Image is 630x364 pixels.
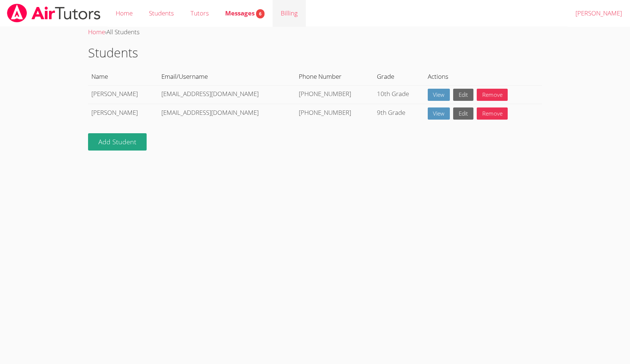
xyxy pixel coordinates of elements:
[88,43,542,62] h1: Students
[106,28,140,36] span: All Students
[296,68,374,85] th: Phone Number
[477,89,508,101] a: Remove
[453,89,473,101] a: Edit
[88,104,158,123] td: [PERSON_NAME]
[424,68,542,85] th: Actions
[374,104,424,123] td: 9th Grade
[158,68,295,85] th: Email/Username
[428,89,450,101] a: View
[88,133,147,151] a: Add Student
[225,9,265,17] span: Messages
[88,85,158,104] td: [PERSON_NAME]
[256,9,265,18] span: 6
[88,28,105,36] a: Home
[374,85,424,104] td: 10th Grade
[6,4,101,22] img: airtutors_banner-c4298cdbf04f3fff15de1276eac7730deb9818008684d7c2e4769d2f7ddbe033.png
[296,85,374,104] td: [PHONE_NUMBER]
[477,107,508,120] a: Remove
[158,104,295,123] td: [EMAIL_ADDRESS][DOMAIN_NAME]
[158,85,295,104] td: [EMAIL_ADDRESS][DOMAIN_NAME]
[88,27,542,38] div: ›
[428,107,450,120] a: View
[453,107,473,120] a: Edit
[296,104,374,123] td: [PHONE_NUMBER]
[374,68,424,85] th: Grade
[88,68,158,85] th: Name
